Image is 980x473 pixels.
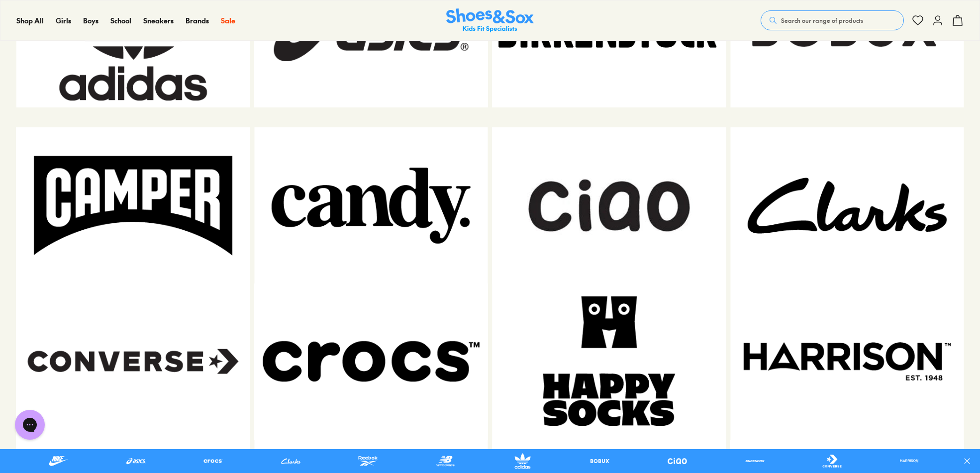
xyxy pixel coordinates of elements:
[110,15,131,26] a: School
[492,284,726,440] img: HappySocks_500x375_28cca3f4-00ca-43f4-a2f7-3e8d48b124f3.png
[83,15,98,26] a: Boys
[143,15,174,25] span: Sneakers
[254,284,489,440] img: CROCS_4245e723-0b16-460d-9db2-47c75d33628b.png
[16,284,250,440] img: CONVERSE_3d12553b-d64c-461d-a788-a0e89021bc2a.png
[16,15,44,26] a: Shop All
[781,16,863,25] span: Search our range of products
[16,127,250,284] img: CAMPER_4b5c347d-3dd4-454a-8ee3-005c3aa02f0e.png
[221,15,235,25] span: Sale
[16,15,44,25] span: Shop All
[56,15,71,26] a: Girls
[143,15,174,26] a: Sneakers
[254,127,489,284] img: CANDY_a7fa7535-a8f1-441e-9eeb-c58746fe76f5.png
[83,15,98,25] span: Boys
[492,127,726,284] img: CIAO_430x_3cc3a539-533b-4e62-8635-19a135dc4801.webp
[110,15,131,25] span: School
[446,8,534,33] a: Shoes & Sox
[10,406,50,443] iframe: Gorgias live chat messenger
[761,10,904,30] button: Search our range of products
[730,127,965,284] img: CLARKS_7f2c01fe-a0c7-44c0-a798-9cc45912b001.png
[186,15,209,26] a: Brands
[446,8,534,33] img: SNS_Logo_Responsive.svg
[56,15,71,25] span: Girls
[730,284,965,440] img: HARRISON_790121bf-e9fa-4927-95e2-c95399d5a02f.png
[186,15,209,25] span: Brands
[221,15,235,26] a: Sale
